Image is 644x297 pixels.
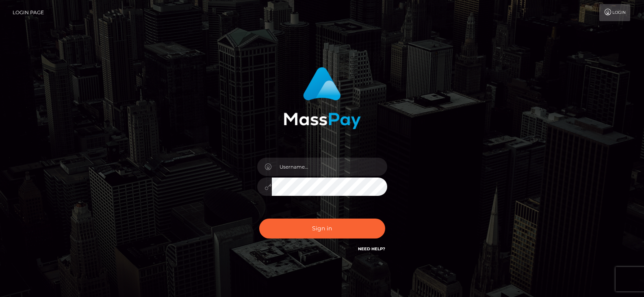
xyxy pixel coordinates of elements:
a: Login [599,4,630,21]
button: Sign in [259,219,385,238]
img: MassPay Login [284,67,361,129]
input: Username... [272,158,387,176]
a: Need Help? [358,246,385,251]
a: Login Page [13,4,44,21]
